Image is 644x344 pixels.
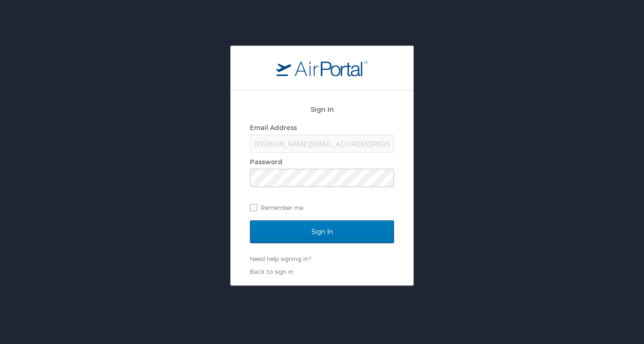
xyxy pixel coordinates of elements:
[250,201,394,214] label: Remember me
[250,220,394,243] input: Sign In
[250,158,282,166] label: Password
[250,124,297,131] label: Email Address
[250,104,394,115] h2: Sign In
[250,268,293,275] a: Back to sign in
[250,255,311,262] a: Need help signing in?
[276,60,368,76] img: logo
